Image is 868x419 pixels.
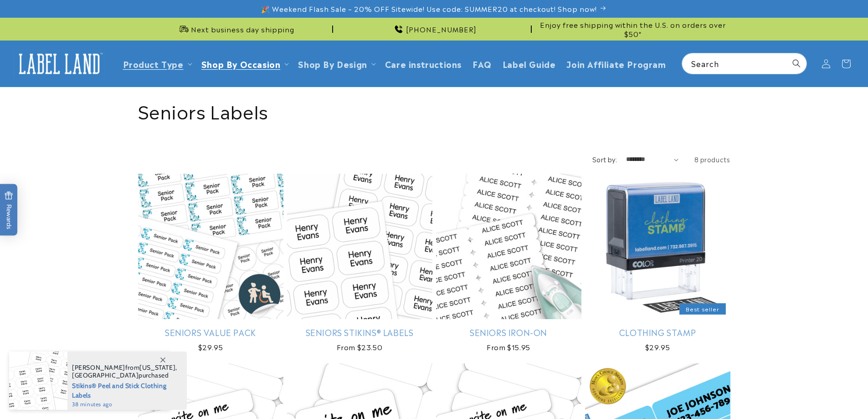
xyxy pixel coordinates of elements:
[585,327,730,337] a: Clothing Stamp
[201,58,281,69] span: Shop By Occasion
[138,98,730,122] h1: Seniors Labels
[191,25,294,34] span: Next business day shipping
[467,53,497,74] a: FAQ
[287,327,432,337] a: Seniors Stikins® Labels
[592,155,617,164] label: Sort by:
[337,18,532,40] div: Announcement
[694,155,730,164] span: 8 products
[385,58,462,69] span: Care instructions
[406,25,477,34] span: [PHONE_NUMBER]
[10,46,108,81] a: Label Land
[535,18,730,40] div: Announcement
[293,53,379,74] summary: Shop By Design
[72,364,177,379] span: from , purchased
[298,57,367,70] a: Shop By Design
[786,53,806,73] button: Search
[535,20,730,38] span: Enjoy free shipping within the U.S. on orders over $50*
[503,58,556,69] span: Label Guide
[123,57,184,70] a: Product Type
[261,4,597,13] span: 🎉 Weekend Flash Sale – 20% OFF Sitewide! Use code: SUMMER20 at checkout! Shop now!
[566,58,666,69] span: Join Affiliate Program
[72,363,125,372] span: [PERSON_NAME]
[561,53,671,74] a: Join Affiliate Program
[497,53,561,74] a: Label Guide
[473,58,492,69] span: FAQ
[14,50,105,78] img: Label Land
[139,363,175,372] span: [US_STATE]
[138,18,333,40] div: Announcement
[5,191,13,229] span: Rewards
[138,327,283,337] a: Seniors Value Pack
[118,53,196,74] summary: Product Type
[436,327,581,337] a: Seniors Iron-On
[380,53,467,74] a: Care instructions
[72,371,139,379] span: [GEOGRAPHIC_DATA]
[196,53,293,74] summary: Shop By Occasion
